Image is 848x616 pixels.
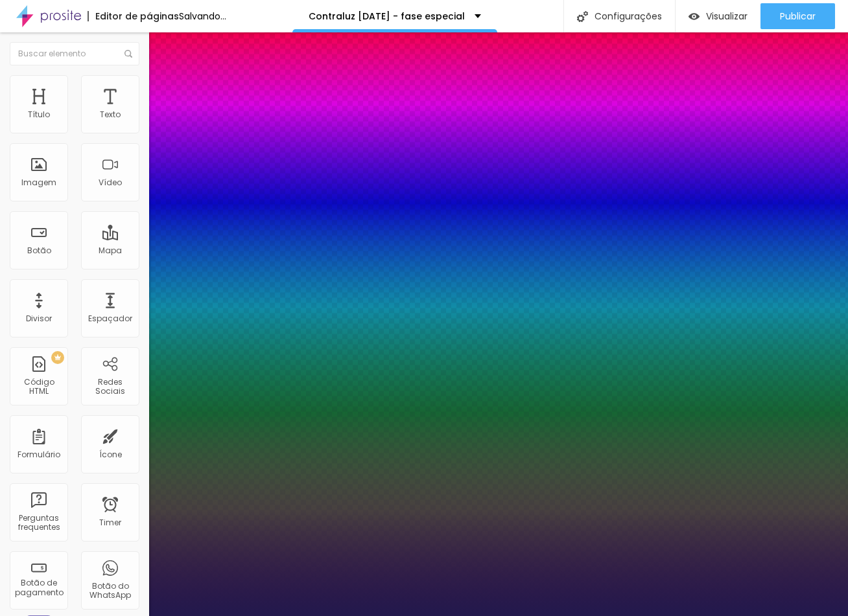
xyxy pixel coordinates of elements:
[309,11,465,21] p: Contraluz [DATE] - fase especial
[179,11,226,21] div: Salvando...
[21,178,56,187] div: Imagem
[706,11,748,21] span: Visualizar
[27,246,51,255] div: Botão
[88,314,132,323] div: Espaçador
[676,3,760,29] button: Visualizar
[100,110,121,119] div: Texto
[84,378,135,396] div: Redes Sociais
[84,582,135,600] div: Botão do WhatsApp
[26,314,52,323] div: Divisor
[124,50,132,58] img: Icone
[88,11,179,21] div: Editor de páginas
[99,518,121,527] div: Timer
[10,42,139,65] input: Buscar elemento
[780,11,816,21] span: Publicar
[577,11,588,22] img: Icone
[99,246,122,255] div: Mapa
[99,450,122,459] div: Ícone
[689,11,700,22] img: view-1.svg
[760,3,835,29] button: Publicar
[18,450,60,459] div: Formulário
[13,514,64,532] div: Perguntas frequentes
[99,178,122,187] div: Vídeo
[28,110,50,119] div: Título
[13,578,64,597] div: Botão de pagamento
[13,378,64,396] div: Código HTML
